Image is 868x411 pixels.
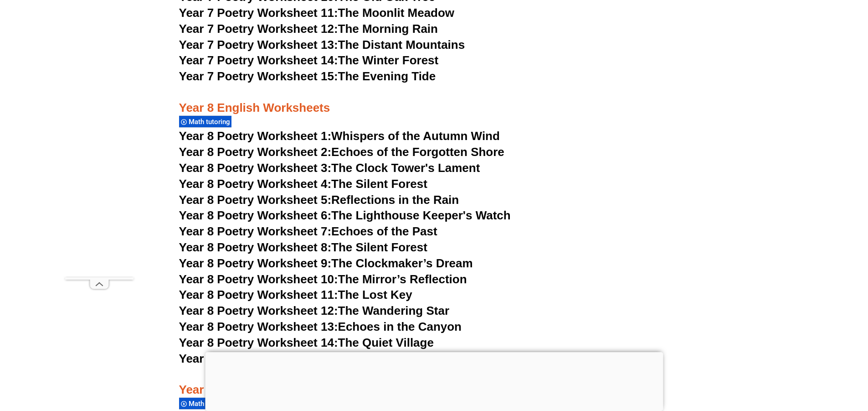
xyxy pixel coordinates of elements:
[179,22,438,36] a: Year 7 Poetry Worksheet 12:The Morning Rain
[179,240,332,254] span: Year 8 Poetry Worksheet 8:
[179,193,332,207] span: Year 8 Poetry Worksheet 5:
[189,400,233,408] span: Math tutoring
[179,320,338,333] span: Year 8 Poetry Worksheet 13:
[179,193,459,207] a: Year 8 Poetry Worksheet 5:Reflections in the Rain
[179,224,437,238] a: Year 8 Poetry Worksheet 7:Echoes of the Past
[179,69,436,83] a: Year 7 Poetry Worksheet 15:The Evening Tide
[179,336,338,349] span: Year 8 Poetry Worksheet 14:
[179,272,338,286] span: Year 8 Poetry Worksheet 10:
[179,256,473,270] a: Year 8 Poetry Worksheet 9:The Clockmaker’s Dream
[179,320,462,333] a: Year 8 Poetry Worksheet 13:Echoes in the Canyon
[179,240,427,254] a: Year 8 Poetry Worksheet 8:The Silent Forest
[179,129,332,143] span: Year 8 Poetry Worksheet 1:
[179,6,338,20] span: Year 7 Poetry Worksheet 11:
[179,352,447,365] a: Year 8 Poetry Worksheet 15:The Hidden Garden
[179,208,332,222] span: Year 8 Poetry Worksheet 6:
[179,208,511,222] a: Year 8 Poetry Worksheet 6:The Lighthouse Keeper's Watch
[179,53,439,67] a: Year 7 Poetry Worksheet 14:The Winter Forest
[179,177,427,191] a: Year 8 Poetry Worksheet 4:The Silent Forest
[179,38,338,52] span: Year 7 Poetry Worksheet 13:
[179,38,465,52] a: Year 7 Poetry Worksheet 13:The Distant Mountains
[179,288,338,302] span: Year 8 Poetry Worksheet 11:
[179,161,332,175] span: Year 8 Poetry Worksheet 3:
[179,22,338,36] span: Year 7 Poetry Worksheet 12:
[716,308,868,411] iframe: Chat Widget
[179,6,455,20] a: Year 7 Poetry Worksheet 11:The Moonlit Meadow
[179,272,467,286] a: Year 8 Poetry Worksheet 10:The Mirror’s Reflection
[179,53,338,67] span: Year 7 Poetry Worksheet 14:
[179,224,332,238] span: Year 8 Poetry Worksheet 7:
[179,145,504,159] a: Year 8 Poetry Worksheet 2:Echoes of the Forgotten Shore
[205,352,663,409] iframe: Advertisement
[179,145,332,159] span: Year 8 Poetry Worksheet 2:
[179,161,480,175] a: Year 8 Poetry Worksheet 3:The Clock Tower's Lament
[65,21,134,277] iframe: Advertisement
[179,85,689,116] h3: Year 8 English Worksheets
[179,129,500,143] a: Year 8 Poetry Worksheet 1:Whispers of the Autumn Wind
[179,352,338,365] span: Year 8 Poetry Worksheet 15:
[179,336,434,349] a: Year 8 Poetry Worksheet 14:The Quiet Village
[179,397,231,410] div: Math tutoring
[189,118,233,126] span: Math tutoring
[179,256,332,270] span: Year 8 Poetry Worksheet 9:
[179,177,332,191] span: Year 8 Poetry Worksheet 4:
[179,304,450,317] a: Year 8 Poetry Worksheet 12:The Wandering Star
[179,367,689,398] h3: Year 9 English Worksheets
[179,69,338,83] span: Year 7 Poetry Worksheet 15:
[179,115,231,128] div: Math tutoring
[179,288,412,302] a: Year 8 Poetry Worksheet 11:The Lost Key
[179,304,338,317] span: Year 8 Poetry Worksheet 12:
